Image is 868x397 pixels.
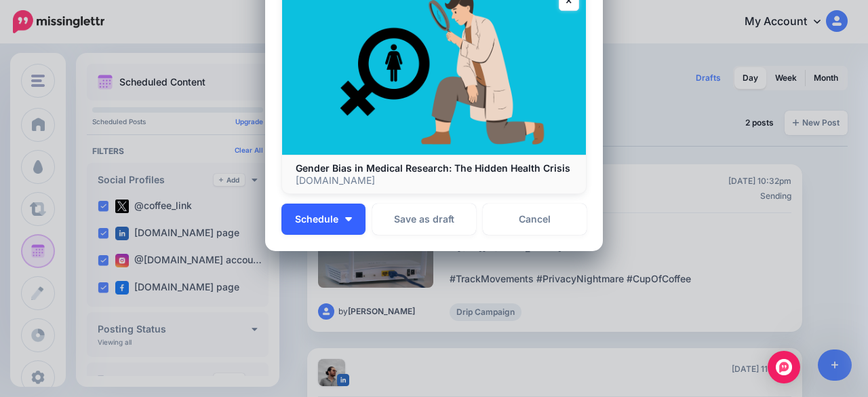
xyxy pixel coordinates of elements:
p: [DOMAIN_NAME] [296,174,572,187]
span: Schedule [295,214,338,224]
div: Open Intercom Messenger [768,351,800,383]
a: Cancel [483,204,587,235]
img: arrow-down-white.png [345,217,352,221]
button: Schedule [281,204,366,235]
b: Gender Bias in Medical Research: The Hidden Health Crisis [296,162,570,174]
button: Save as draft [372,204,476,235]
